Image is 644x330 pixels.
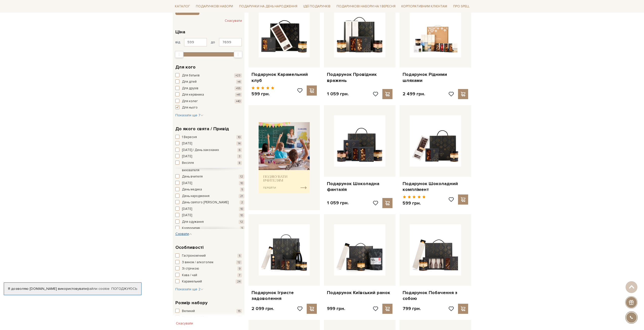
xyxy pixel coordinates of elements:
button: [DATE] 10 [175,213,244,218]
span: Корпоратив [182,226,200,231]
a: Подарунок Шоколадний комплімент [403,181,468,193]
p: 2 099 грн. [252,306,274,312]
button: Весілля 8 [175,161,242,166]
button: Скасувати [225,17,242,25]
button: Для колег +40 [175,99,242,104]
span: До якого свята / Привід [175,125,229,132]
span: 5 [240,226,244,230]
a: Подарункові набори [194,3,235,10]
button: Для керівника +41 [175,92,242,97]
div: Я дозволяю [DOMAIN_NAME] використовувати [4,287,141,291]
span: 12 [239,174,244,179]
div: Max [234,51,242,58]
button: Карамельний 24 [175,279,242,284]
a: Каталог [173,3,192,10]
span: День медика [182,187,202,192]
span: Великий [182,309,195,314]
span: +55 [235,86,242,91]
button: Показати ще 7 [175,113,203,118]
span: [DATE] [182,207,192,212]
span: Для друзів [182,86,198,91]
button: Корпоратив 5 [175,226,244,231]
a: файли cookie [87,287,110,291]
a: Подарунок Ігристе задоволення [252,290,317,302]
span: Ціна [175,29,185,35]
span: Для батьків [182,73,200,78]
span: День святого [PERSON_NAME] [182,200,228,205]
span: 10 [239,213,244,217]
p: 1 059 грн. [327,200,349,206]
span: [DATE] [182,141,192,146]
button: Сховати [175,231,192,236]
span: День народження [182,194,210,199]
button: Для одужання 12 [175,219,244,225]
input: Ціна [184,38,207,47]
span: до [211,40,215,45]
span: 12 [236,260,242,265]
span: +4 [236,80,242,84]
button: Зі стрічкою 9 [175,266,242,271]
span: Показати ще 7 [175,113,203,117]
span: [DATE] [182,213,192,218]
button: Для друзів +55 [175,86,242,91]
button: [DATE] 10 [175,207,244,212]
input: Ціна [219,38,242,47]
button: [DATE] / День закоханих 6 [175,148,242,153]
a: Подарунок Київський ранок [327,290,392,296]
p: 2 499 грн. [403,91,425,97]
button: Для батьків +23 [175,73,242,78]
a: Ідеї подарунків [301,3,333,10]
span: Особливості [175,244,203,251]
span: Зі стрічкою [182,266,199,271]
button: Великий 15 [175,309,242,314]
button: [DATE] 3 [175,154,242,159]
button: З вином / алкоголем 12 [175,260,242,265]
span: 12 [239,220,244,224]
span: Для одужання [182,219,204,225]
span: Для колег [182,99,198,104]
span: З вином / алкоголем [182,260,213,265]
p: 1 059 грн. [327,91,349,97]
button: Скасувати [173,319,196,327]
span: 5 [237,254,242,258]
span: 10 [236,135,242,139]
span: Сховати [175,232,192,236]
span: 3 [237,154,242,159]
span: +40 [235,99,242,103]
button: [DATE] 10 [175,181,244,186]
p: 599 грн. [403,200,426,206]
button: День медика 5 [175,187,244,192]
span: 14 [236,141,242,146]
span: 6 [237,148,242,152]
a: Подарунок Рідними шляхами [403,72,468,83]
span: 9 [237,267,242,271]
a: Про Spell [451,3,471,10]
span: Маленький / Міні [182,315,207,320]
button: Гастрономічний 5 [175,253,242,258]
span: Для нього [182,105,198,110]
span: [DATE] [182,181,192,186]
a: Подарунок Шоколадна фантазія [327,181,392,193]
span: +23 [234,73,242,78]
span: 1 Вересня [182,135,197,140]
a: Корпоративним клієнтам [399,2,449,11]
span: 10 [239,207,244,211]
span: 15 [236,309,242,313]
div: Min [175,51,183,58]
a: Подарунок Карамельний клуб [252,72,317,83]
span: від [175,40,180,45]
span: 2 [240,200,244,205]
span: Показати ще 2 [175,287,203,291]
span: Кава / чай [182,273,197,278]
span: 5 [240,187,244,192]
span: 21 [239,194,244,198]
p: 799 грн. [403,306,421,312]
a: Подарункові набори на 1 Вересня [335,2,398,11]
span: Весілля [182,161,194,166]
span: 7 [237,273,242,277]
span: Для керівника [182,92,204,97]
p: 999 грн. [327,306,345,312]
span: День вчителя [182,174,203,179]
button: День вчителя 12 [175,174,244,179]
button: День народження 21 [175,194,244,199]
